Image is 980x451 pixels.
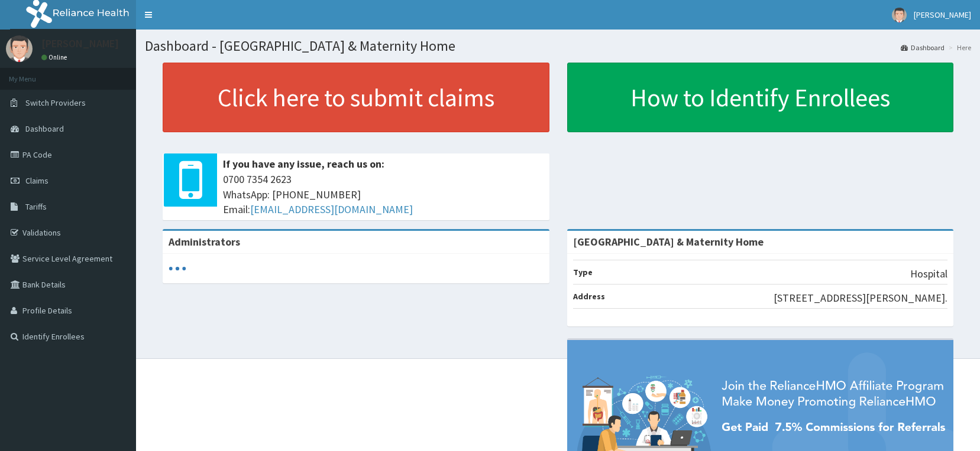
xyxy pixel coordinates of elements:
[892,8,907,22] img: User Image
[25,201,47,212] span: Tariffs
[25,123,64,134] span: Dashboard
[41,53,70,61] a: Online
[567,63,954,132] a: How to Identify Enrollees
[169,260,186,277] svg: audio-loading
[774,290,947,306] p: [STREET_ADDRESS][PERSON_NAME].
[145,38,971,54] h1: Dashboard - [GEOGRAPHIC_DATA] & Maternity Home
[901,43,945,53] a: Dashboard
[946,43,971,53] li: Here
[163,63,549,132] a: Click here to submit claims
[910,266,947,282] p: Hospital
[573,267,593,277] b: Type
[25,175,48,186] span: Claims
[573,235,764,249] strong: [GEOGRAPHIC_DATA] & Maternity Home
[223,157,384,171] b: If you have any issue, reach us on:
[250,202,413,216] a: [EMAIL_ADDRESS][DOMAIN_NAME]
[25,97,86,108] span: Switch Providers
[223,172,544,217] span: 0700 7354 2623 WhatsApp: [PHONE_NUMBER] Email:
[573,291,605,302] b: Address
[914,9,971,20] span: [PERSON_NAME]
[169,235,240,249] b: Administrators
[41,38,119,49] p: [PERSON_NAME]
[6,35,33,62] img: User Image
